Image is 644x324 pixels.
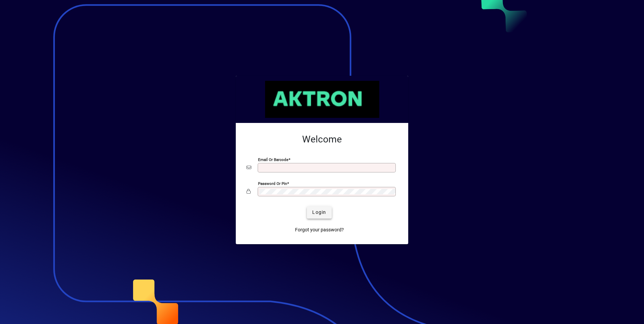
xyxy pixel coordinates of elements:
h2: Welcome [247,134,397,145]
mat-label: Email or Barcode [258,157,288,162]
span: Login [312,209,326,216]
button: Login [307,206,331,219]
a: Forgot your password? [292,224,347,236]
span: Forgot your password? [295,226,344,233]
mat-label: Password or Pin [258,181,287,186]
